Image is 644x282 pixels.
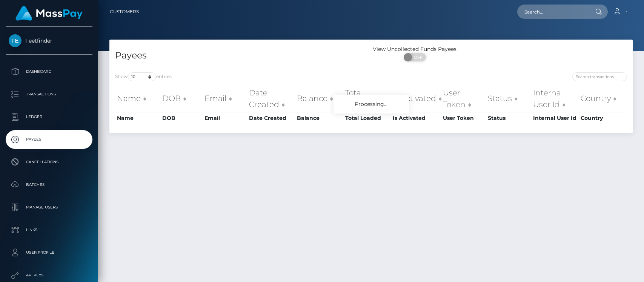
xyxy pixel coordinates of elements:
[6,85,92,104] a: Transactions
[6,175,92,194] a: Batches
[295,112,343,124] th: Balance
[6,243,92,262] a: User Profile
[9,89,89,100] p: Transactions
[110,4,139,20] a: Customers
[9,247,89,258] p: User Profile
[15,6,83,21] img: MassPay Logo
[441,85,486,112] th: User Token
[441,112,486,124] th: User Token
[9,224,89,236] p: Links
[115,85,160,112] th: Name
[6,221,92,239] a: Links
[9,66,89,77] p: Dashboard
[371,45,458,53] div: View Uncollected Funds Payees
[579,85,627,112] th: Country
[247,112,295,124] th: Date Created
[579,112,627,124] th: Country
[486,112,531,124] th: Status
[9,34,22,47] img: Feetfinder
[115,112,160,124] th: Name
[9,179,89,190] p: Batches
[531,85,579,112] th: Internal User Id
[486,85,531,112] th: Status
[6,107,92,126] a: Ledger
[9,156,89,168] p: Cancellations
[6,62,92,81] a: Dashboard
[9,134,89,145] p: Payees
[517,5,588,19] input: Search...
[6,37,92,44] span: Feetfinder
[203,112,247,124] th: Email
[160,112,203,124] th: DOB
[203,85,247,112] th: Email
[391,112,441,124] th: Is Activated
[247,85,295,112] th: Date Created
[343,85,391,112] th: Total Loaded
[128,72,156,81] select: Showentries
[6,153,92,172] a: Cancellations
[115,49,366,62] h4: Payees
[572,72,627,81] input: Search transactions
[334,95,409,113] div: Processing...
[531,112,579,124] th: Internal User Id
[9,270,89,281] p: API Keys
[115,72,172,81] label: Show entries
[408,53,427,61] span: OFF
[9,202,89,213] p: Manage Users
[6,198,92,217] a: Manage Users
[391,85,441,112] th: Is Activated
[295,85,343,112] th: Balance
[160,85,203,112] th: DOB
[6,130,92,149] a: Payees
[343,112,391,124] th: Total Loaded
[9,111,89,123] p: Ledger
